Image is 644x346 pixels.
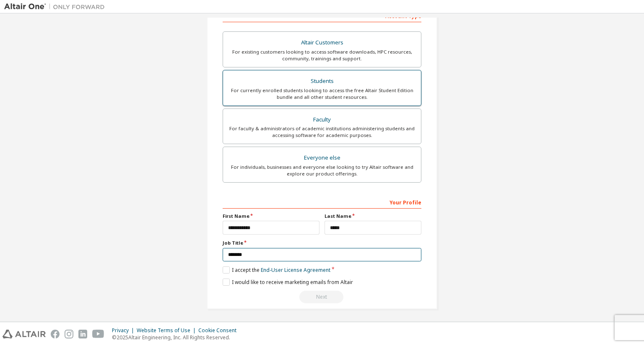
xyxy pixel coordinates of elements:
[78,330,87,338] img: linkedin.svg
[223,279,353,286] label: I would like to receive marketing emails from Altair
[228,125,416,139] div: For faculty & administrators of academic institutions administering students and accessing softwa...
[65,330,73,338] img: instagram.svg
[228,152,416,164] div: Everyone else
[4,3,109,11] img: Altair One
[228,114,416,126] div: Faculty
[325,213,421,219] label: Last Name
[223,240,421,246] label: Job Title
[92,330,104,338] img: youtube.svg
[223,266,330,274] label: I accept the
[112,334,241,341] p: © 2025 Altair Engineering, Inc. All Rights Reserved.
[223,291,421,303] div: Read and acccept EULA to continue
[228,37,416,49] div: Altair Customers
[228,87,416,101] div: For currently enrolled students looking to access the free Altair Student Edition bundle and all ...
[228,75,416,87] div: Students
[112,327,137,334] div: Privacy
[223,213,319,219] label: First Name
[261,266,330,274] a: End-User License Agreement
[51,330,60,338] img: facebook.svg
[3,330,46,338] img: altair_logo.svg
[228,164,416,177] div: For individuals, businesses and everyone else looking to try Altair software and explore our prod...
[198,327,241,334] div: Cookie Consent
[228,49,416,62] div: For existing customers looking to access software downloads, HPC resources, community, trainings ...
[223,195,421,209] div: Your Profile
[137,327,198,334] div: Website Terms of Use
